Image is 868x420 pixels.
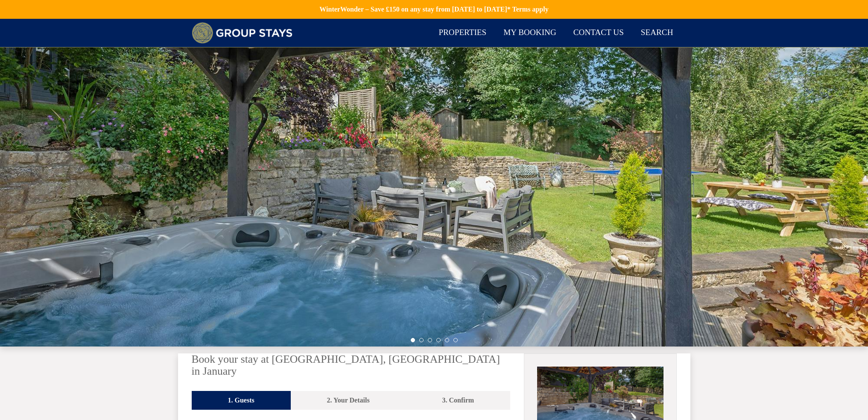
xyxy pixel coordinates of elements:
a: 1. Guests [192,391,291,410]
a: 2. Your Details [291,391,406,410]
a: My Booking [500,23,559,43]
a: Properties [435,23,490,43]
a: 3. Confirm [406,391,511,410]
a: Search [637,23,677,43]
a: Contact Us [570,23,627,43]
img: Group Stays [192,22,293,44]
h2: Book your stay at [GEOGRAPHIC_DATA], [GEOGRAPHIC_DATA] in January [192,353,511,377]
